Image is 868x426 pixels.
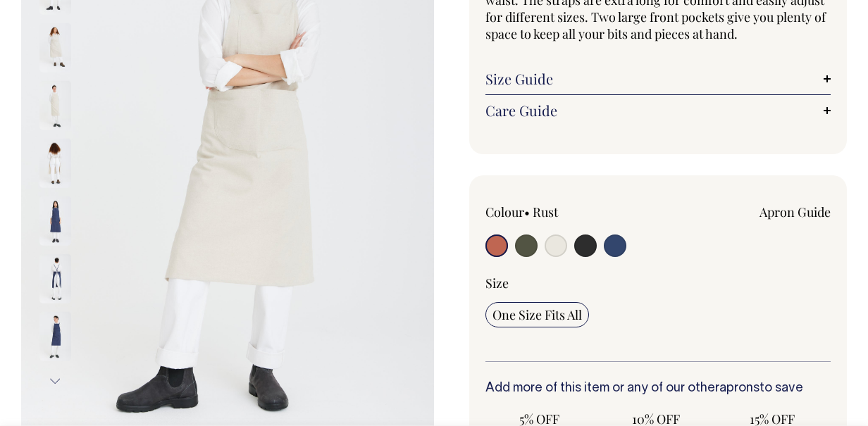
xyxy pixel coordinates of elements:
a: Care Guide [485,102,831,119]
img: natural [39,139,71,188]
span: • [524,203,530,220]
a: Apron Guide [759,203,831,220]
span: One Size Fits All [492,306,582,323]
label: Rust [533,203,558,220]
img: indigo [39,312,71,361]
div: Colour [485,203,624,220]
button: Next [44,365,66,397]
h6: Add more of this item or any of our other to save [485,382,831,396]
div: Size [485,275,831,292]
img: natural [39,81,71,130]
img: indigo [39,196,71,246]
a: Size Guide [485,70,831,87]
img: natural [39,23,71,73]
img: indigo [39,254,71,303]
input: One Size Fits All [485,302,589,327]
a: aprons [719,382,759,394]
